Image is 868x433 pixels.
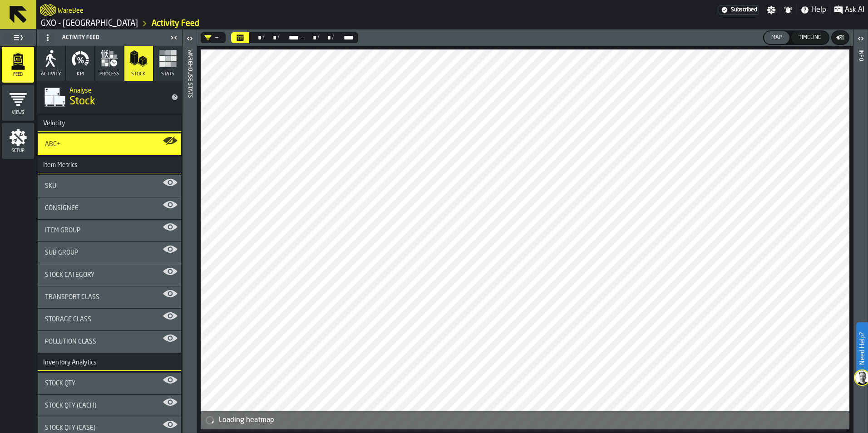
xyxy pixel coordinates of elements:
div: Select date range [334,34,354,41]
label: button-toggle-Show on Map [163,395,178,409]
div: stat-Consignee [38,197,181,219]
div: Timeline [795,34,825,41]
span: ABC+ [45,141,60,148]
label: button-toggle-Show on Map [163,220,178,234]
div: stat-Transport Class [38,286,181,308]
h3: title-section-Item Metrics [38,157,181,173]
label: button-toggle-Toggle Full Menu [2,31,34,44]
div: Loading heatmap [219,415,846,426]
span: Activity [41,71,61,77]
div: Title [45,402,174,409]
div: Title [45,182,174,190]
label: Need Help? [857,323,867,374]
h3: title-section-Velocity [38,115,181,132]
label: button-toggle-Close me [168,32,180,43]
div: Title [45,205,174,212]
div: alert-Loading heatmap [201,411,849,429]
div: stat-Pollution Class [38,331,181,353]
div: Title [45,249,174,256]
div: Select date range [280,34,300,41]
div: Title [45,424,174,432]
label: button-toggle-Settings [763,5,779,15]
div: / [262,34,265,41]
div: Select date range [305,34,317,41]
div: Title [45,227,174,234]
span: Item Group [45,227,80,234]
li: menu Views [2,85,34,121]
div: / [277,34,280,41]
h2: Sub Title [58,5,84,15]
a: link-to-/wh/i/a3c616c1-32a4-47e6-8ca0-af4465b04030 [41,19,138,29]
span: Stats [161,71,174,77]
div: stat-Storage Class [38,309,181,330]
label: button-toggle-Show on Map [163,242,178,256]
span: Consignee [45,205,79,212]
div: Select date range [231,32,358,43]
span: Stock Qty [45,380,75,387]
div: Warehouse Stats [187,48,193,431]
div: Title [45,294,174,301]
div: Velocity [38,120,70,127]
div: Title [45,271,174,279]
header: Warehouse Stats [182,30,197,433]
label: button-toggle-Notifications [780,5,796,15]
span: Stock Qty (EACH) [45,402,96,409]
a: link-to-/wh/i/a3c616c1-32a4-47e6-8ca0-af4465b04030/settings/billing [719,5,759,15]
div: Info [858,48,864,431]
h2: Sub Title [69,85,164,94]
li: menu Feed [2,47,34,83]
div: Activity Feed [39,30,168,45]
label: button-toggle-Show on Map [163,309,178,323]
li: menu Setup [2,123,34,159]
label: button-toggle-Show on Map [163,331,178,345]
span: Setup [2,148,34,153]
label: button-toggle-Ask AI [830,5,868,15]
span: Storage Class [45,316,91,323]
button: button- [832,31,848,44]
button: button-Timeline [791,31,829,44]
a: logo-header [40,2,56,18]
span: Views [2,110,34,115]
button: button-Map [764,31,789,44]
span: Feed [2,72,34,77]
span: Stock Qty (CASE) [45,424,95,432]
div: DropdownMenuValue- [204,34,218,41]
div: Title [45,316,174,323]
button: Select date range [231,32,249,43]
span: Transport Class [45,294,99,301]
div: stat-Stock Qty (EACH) [38,395,181,417]
label: button-toggle-Open [854,31,867,48]
div: stat-Stock Category [38,264,181,286]
span: Pollution Class [45,338,96,345]
a: link-to-/wh/i/a3c616c1-32a4-47e6-8ca0-af4465b04030/feed/9c4d44ac-f6e8-43fc-a8ec-30cc03b8965b [152,19,199,29]
span: Stock Category [45,271,94,279]
header: Info [853,30,868,433]
div: Title [45,141,174,148]
div: Select date range [250,34,262,41]
div: Title [45,338,174,345]
span: process [99,71,119,77]
div: stat-SKU [38,175,181,197]
div: / [317,34,320,41]
span: SKU [45,182,56,190]
span: Stock [69,94,95,109]
label: button-toggle-Show on Map [163,417,178,432]
span: Subscribed [731,7,757,13]
label: button-toggle-Open [183,31,196,48]
div: stat-Stock Qty [38,373,181,394]
div: Select date range [320,34,332,41]
label: button-toggle-Show on Map [163,197,178,212]
div: stat-Item Group [38,220,181,241]
div: Title [45,380,174,387]
span: Stock [131,71,146,77]
span: — [300,34,305,41]
span: Ask AI [845,5,864,15]
div: Map [768,34,786,41]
